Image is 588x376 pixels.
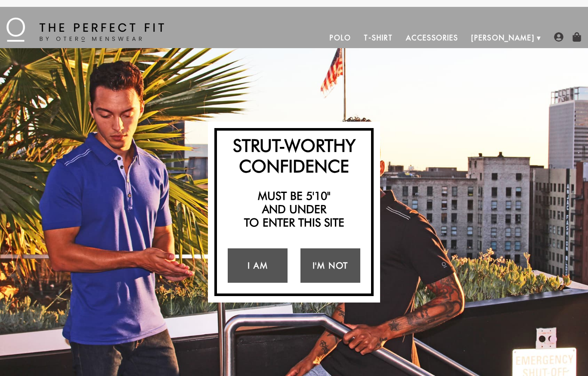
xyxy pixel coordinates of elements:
a: I Am [228,248,288,283]
a: T-Shirt [357,28,399,48]
a: Polo [323,28,358,48]
a: I'm Not [300,248,360,283]
h2: Strut-Worthy Confidence [221,135,367,176]
h2: Must be 5'10" and under to enter this site [221,189,367,229]
a: Accessories [399,28,465,48]
img: The Perfect Fit - by Otero Menswear - Logo [6,18,164,42]
img: user-account-icon.png [554,32,563,42]
a: [PERSON_NAME] [465,28,541,48]
img: shopping-bag-icon.png [572,32,582,42]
